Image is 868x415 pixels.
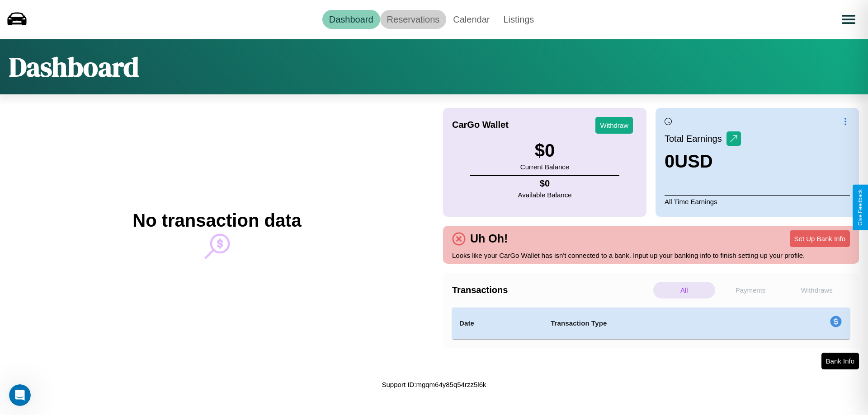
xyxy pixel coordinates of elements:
p: Total Earnings [665,131,726,147]
div: Give Feedback [857,189,863,226]
h4: Date [459,318,536,329]
button: Set Up Bank Info [790,230,850,247]
button: Withdraw [595,117,633,134]
button: Bank Info [821,353,859,369]
p: Payments [720,282,782,298]
p: All [653,282,715,298]
p: Support ID: mgqm64y85q54rzz5l6k [382,378,486,391]
a: Listings [496,10,541,29]
p: All Time Earnings [665,195,850,208]
a: Dashboard [322,10,380,29]
h1: Dashboard [9,48,139,85]
a: Calendar [446,10,496,29]
p: Looks like your CarGo Wallet has isn't connected to a bank. Input up your banking info to finish ... [452,249,850,261]
a: Reservations [380,10,447,29]
table: simple table [452,308,850,339]
h2: No transaction data [132,210,301,231]
h4: Transactions [452,285,651,295]
h3: 0 USD [665,151,741,172]
h4: CarGo Wallet [452,120,509,130]
h4: $ 0 [518,178,572,189]
p: Current Balance [520,161,569,173]
p: Available Balance [518,189,572,201]
h3: $ 0 [520,140,569,161]
h4: Transaction Type [551,318,756,329]
h4: Uh Oh! [466,232,512,245]
p: Withdraws [786,282,848,298]
iframe: Intercom live chat [9,384,31,406]
button: Open menu [836,7,861,32]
